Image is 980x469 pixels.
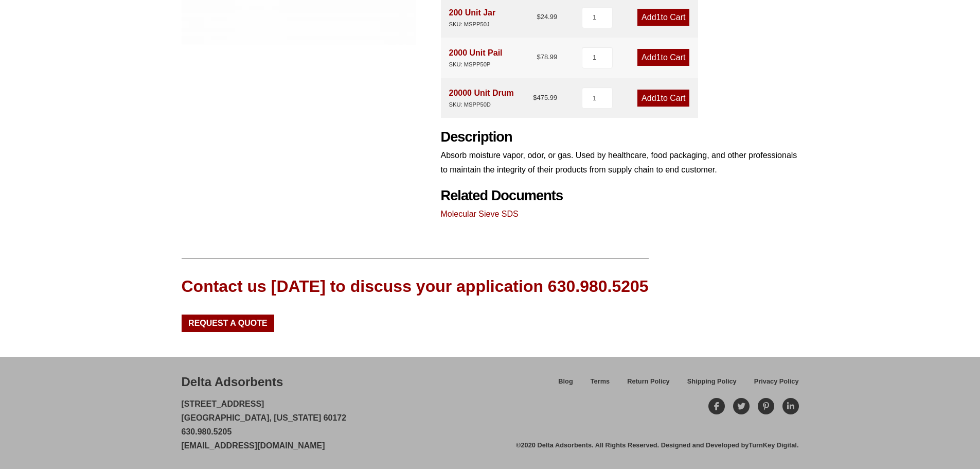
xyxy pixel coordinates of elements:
[449,86,514,110] div: 20000 Unit Drum
[441,148,799,176] p: Absorb moisture vapor, odor, or gas. Used by healthcare, food packaging, and other professionals ...
[441,129,799,146] h2: Description
[449,60,503,70] div: SKU: MSPP50P
[441,210,519,218] a: Molecular Sieve SDS
[549,376,581,394] a: Blog
[449,100,514,110] div: SKU: MSPP50D
[533,94,557,101] bdi: 475.99
[749,441,797,449] a: TurnKey Digital
[188,319,268,327] span: Request a Quote
[533,94,537,101] span: $
[656,94,661,102] span: 1
[537,53,557,61] bdi: 78.99
[627,378,670,385] span: Return Policy
[754,378,799,385] span: Privacy Policy
[537,13,540,21] span: $
[558,378,573,385] span: Blog
[182,373,283,391] div: Delta Adsorbents
[591,378,610,385] span: Terms
[656,53,661,62] span: 1
[449,20,496,29] div: SKU: MSPP50J
[182,275,649,298] div: Contact us [DATE] to discuss your application 630.980.5205
[618,376,679,394] a: Return Policy
[537,13,557,21] bdi: 24.99
[637,90,689,107] a: Add1to Cart
[637,49,689,66] a: Add1to Cart
[687,378,737,385] span: Shipping Policy
[516,441,798,450] div: ©2020 Delta Adsorbents. All Rights Reserved. Designed and Developed by .
[182,397,347,453] p: [STREET_ADDRESS] [GEOGRAPHIC_DATA], [US_STATE] 60172 630.980.5205
[449,6,496,29] div: 200 Unit Jar
[537,53,540,61] span: $
[449,46,503,70] div: 2000 Unit Pail
[637,9,689,26] a: Add1to Cart
[582,376,618,394] a: Terms
[745,376,799,394] a: Privacy Policy
[182,441,325,450] a: [EMAIL_ADDRESS][DOMAIN_NAME]
[182,315,275,332] a: Request a Quote
[656,13,661,22] span: 1
[679,376,745,394] a: Shipping Policy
